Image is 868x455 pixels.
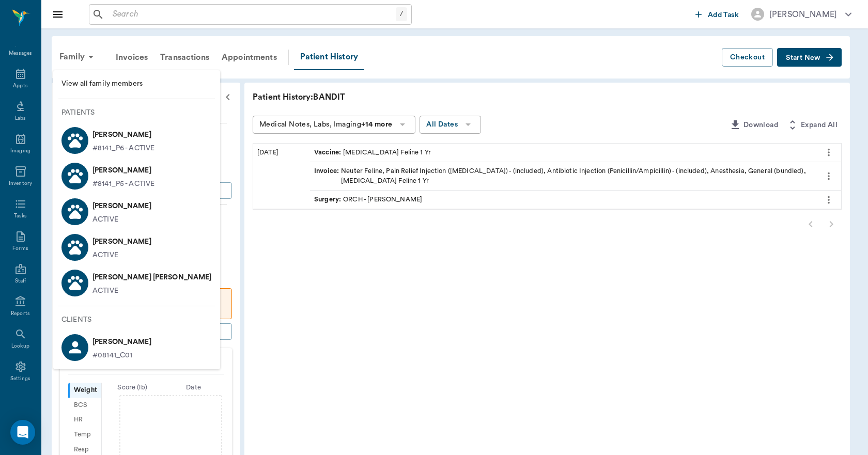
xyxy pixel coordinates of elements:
[61,315,220,325] p: Clients
[92,179,154,190] p: #8141_P5 - ACTIVE
[92,198,151,214] p: [PERSON_NAME]
[53,330,220,365] a: [PERSON_NAME]#08141_C01
[92,350,151,361] p: #08141_C01
[53,229,220,265] a: [PERSON_NAME] ACTIVE
[53,74,220,93] a: View all family members
[61,107,220,118] p: Patients
[53,158,220,194] a: [PERSON_NAME]#8141_P5 - ACTIVE
[53,265,220,301] a: [PERSON_NAME] [PERSON_NAME] ACTIVE
[92,269,212,286] p: [PERSON_NAME] [PERSON_NAME]
[92,214,118,225] p: ACTIVE
[92,162,154,179] p: [PERSON_NAME]
[92,143,154,154] p: #8141_P6 - ACTIVE
[92,334,151,350] p: [PERSON_NAME]
[53,122,220,158] a: [PERSON_NAME]#8141_P6 - ACTIVE
[92,127,154,143] p: [PERSON_NAME]
[92,250,118,261] p: ACTIVE
[92,286,118,296] p: ACTIVE
[61,79,212,89] span: View all family members
[53,194,220,229] a: [PERSON_NAME] ACTIVE
[92,233,151,250] p: [PERSON_NAME]
[10,420,35,445] div: Open Intercom Messenger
